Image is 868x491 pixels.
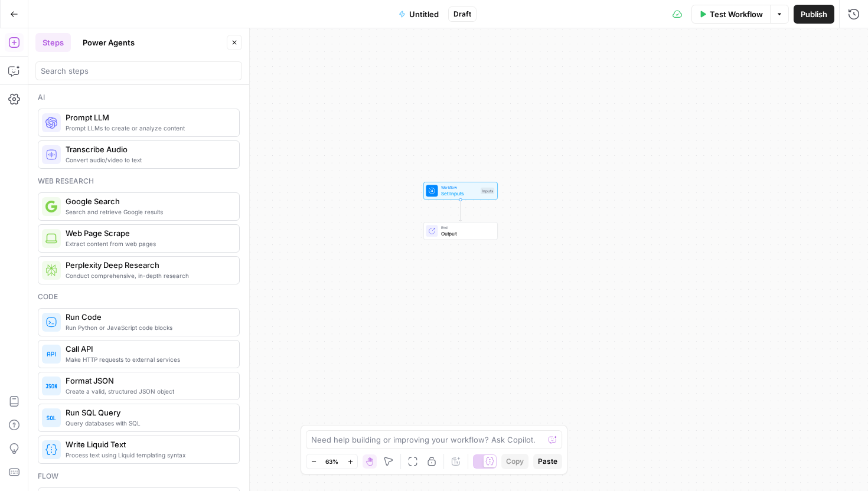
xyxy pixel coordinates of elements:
[66,207,230,217] span: Search and retrieve Google results
[409,8,439,20] span: Untitled
[453,9,471,19] span: Draft
[533,454,562,469] button: Paste
[66,355,230,364] span: Make HTTP requests to external services
[710,8,763,20] span: Test Workflow
[538,456,557,467] span: Paste
[66,343,230,355] span: Call API
[441,185,478,191] span: Workflow
[481,188,494,194] div: Inputs
[391,5,446,24] button: Untitled
[801,8,827,20] span: Publish
[66,239,230,248] span: Extract content from web pages
[38,471,240,482] div: Flow
[66,227,230,239] span: Web Page Scrape
[441,230,492,237] span: Output
[66,323,230,332] span: Run Python or JavaScript code blocks
[325,457,338,466] span: 63%
[66,387,230,396] span: Create a valid, structured JSON object
[403,182,518,199] div: WorkflowSet InputsInputs
[66,438,230,450] span: Write Liquid Text
[76,33,142,52] button: Power Agents
[35,33,71,52] button: Steps
[38,292,240,302] div: Code
[794,5,834,24] button: Publish
[66,311,230,323] span: Run Code
[66,155,230,165] span: Convert audio/video to text
[66,271,230,280] span: Conduct comprehensive, in-depth research
[506,456,524,467] span: Copy
[66,143,230,155] span: Transcribe Audio
[66,195,230,207] span: Google Search
[66,259,230,271] span: Perplexity Deep Research
[501,454,528,469] button: Copy
[41,65,237,77] input: Search steps
[441,225,492,231] span: End
[38,92,240,103] div: Ai
[66,407,230,418] span: Run SQL Query
[38,176,240,186] div: Web research
[691,5,770,24] button: Test Workflow
[441,189,478,197] span: Set Inputs
[66,450,230,460] span: Process text using Liquid templating syntax
[459,199,462,221] g: Edge from start to end
[66,123,230,133] span: Prompt LLMs to create or analyze content
[66,112,230,123] span: Prompt LLM
[403,222,518,240] div: EndOutput
[66,418,230,428] span: Query databases with SQL
[66,375,230,387] span: Format JSON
